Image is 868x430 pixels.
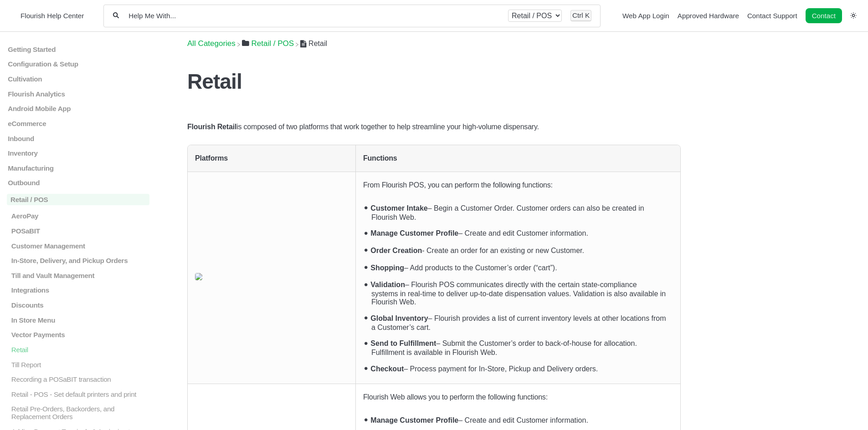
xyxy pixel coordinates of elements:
li: – Flourish POS communicates directly with the certain state-compliance systems in real-time to de... [368,275,673,309]
p: Retail [10,346,149,354]
strong: Validation [370,281,405,288]
strong: Global Inventory [370,314,428,322]
a: Web App Login navigation item [622,12,669,20]
li: – Flourish provides a list of current inventory levels at other locations from a Customer’s cart. [368,309,673,334]
strong: Checkout [370,365,404,373]
a: Customer Management [7,242,149,249]
strong: Order Creation [370,247,422,254]
a: Configuration & Setup [7,60,149,68]
a: eCommerce [7,120,149,127]
a: Inbound [7,134,149,142]
strong: Customer Intake [370,204,427,212]
a: Discounts [7,301,149,309]
li: – Create and edit Customer information. [368,224,673,241]
p: AeroPay [10,212,149,220]
p: is composed of two platforms that work together to help streamline your high-volume dispensary. [187,121,681,133]
img: logo_flourishPOS.png [195,273,202,280]
h1: Retail [187,69,681,94]
a: Breadcrumb link to All Categories [187,39,236,48]
a: Getting Started [7,46,149,53]
p: Recording a POSaBIT transaction [10,375,149,383]
a: Recording a POSaBIT transaction [7,375,149,383]
a: Flourish Analytics [7,90,149,98]
p: Till and Vault Management [10,272,149,279]
a: AeroPay [7,212,149,220]
p: Flourish Web allows you to perform the following functions: [363,391,673,403]
span: All Categories [187,39,236,48]
p: From Flourish POS, you can perform the following functions: [363,179,673,191]
li: – Submit the Customer’s order to back-of-house for allocation. Fulfillment is available in Flouri... [368,334,673,359]
a: Manufacturing [7,164,149,172]
input: Help Me With... [128,11,499,20]
p: In-Store, Delivery, and Pickup Orders [10,257,149,264]
p: POSaBIT [10,227,149,235]
span: Retail [308,40,327,47]
li: - Create an order for an existing or new Customer. [368,241,673,258]
p: Customer Management [10,242,149,249]
strong: Functions [363,154,397,162]
a: Retail [7,346,149,354]
a: Retail / POS [242,39,294,48]
a: Retail - POS - Set default printers and print [7,390,149,398]
p: Integrations [10,286,149,294]
strong: Platforms [195,154,228,162]
li: – Create and edit Customer information. [368,410,673,428]
p: Retail Pre-Orders, Backorders, and Replacement Orders [10,405,149,420]
p: In Store Menu [10,316,149,324]
a: Inventory [7,149,149,157]
a: In-Store, Delivery, and Pickup Orders [7,257,149,264]
a: Android Mobile App [7,105,149,112]
kbd: K [585,11,590,19]
img: Flourish Help Center Logo [11,10,16,22]
strong: Manage Customer Profile [370,416,458,424]
li: – Add products to the Customer’s order (“cart”). [368,258,673,275]
a: Flourish Help Center [11,10,84,22]
strong: Send to Fulfillment [370,339,436,347]
a: Contact [806,8,842,23]
a: Retail / POS [7,194,149,205]
a: Outbound [7,179,149,187]
strong: Flourish Retail [187,123,236,131]
a: Approved Hardware navigation item [678,12,739,20]
p: Vector Payments [10,331,149,339]
li: Contact desktop [803,10,844,22]
a: Till and Vault Management [7,272,149,279]
a: Retail Pre-Orders, Backorders, and Replacement Orders [7,405,149,420]
strong: Manage Customer Profile [370,229,458,237]
li: – Process payment for In-Store, Pickup and Delivery orders. [368,359,673,376]
span: Flourish Help Center [21,12,84,20]
a: Switch dark mode setting [850,11,857,19]
a: Integrations [7,286,149,294]
p: Till Report [10,360,149,368]
a: Contact Support navigation item [747,12,797,20]
span: ​Retail / POS [252,39,294,48]
a: Till Report [7,360,149,368]
li: – Begin a Customer Order. Customer orders can also be created in Flourish Web. [368,198,673,224]
strong: Shopping [370,264,404,272]
kbd: Ctrl [572,11,583,19]
a: Vector Payments [7,331,149,339]
a: Cultivation [7,75,149,83]
p: Retail - POS - Set default printers and print [10,390,149,398]
p: Discounts [10,301,149,309]
a: POSaBIT [7,227,149,235]
a: In Store Menu [7,316,149,324]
